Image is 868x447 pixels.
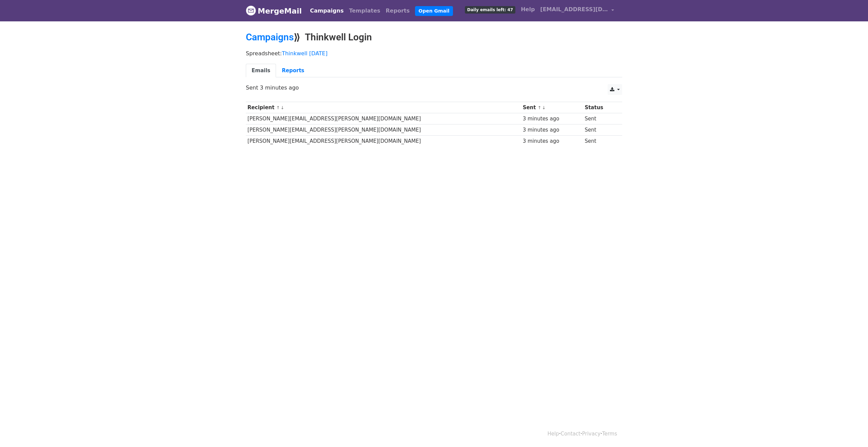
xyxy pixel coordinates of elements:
a: ↓ [280,105,284,110]
span: [EMAIL_ADDRESS][DOMAIN_NAME] [540,5,608,14]
a: Terms [602,431,617,437]
a: Reports [276,64,310,78]
td: Sent [583,124,617,136]
a: Privacy [582,431,600,437]
a: Campaigns [246,32,294,43]
th: Sent [521,102,583,113]
a: Open Gmail [415,6,453,16]
div: 3 minutes ago [523,137,581,145]
td: Sent [583,113,617,124]
td: [PERSON_NAME][EMAIL_ADDRESS][PERSON_NAME][DOMAIN_NAME] [246,113,521,124]
th: Recipient [246,102,521,113]
p: Spreadsheet: [246,50,622,57]
a: Emails [246,64,276,78]
td: [PERSON_NAME][EMAIL_ADDRESS][PERSON_NAME][DOMAIN_NAME] [246,124,521,136]
a: [EMAIL_ADDRESS][DOMAIN_NAME] [537,3,617,19]
span: Daily emails left: 47 [465,6,515,14]
a: Help [548,431,559,437]
a: Daily emails left: 47 [462,3,518,16]
a: Thinkwell [DATE] [282,50,328,57]
th: Status [583,102,617,113]
a: MergeMail [246,4,302,18]
div: 3 minutes ago [523,115,581,123]
a: ↓ [542,105,546,110]
a: ↑ [276,105,280,110]
a: Campaigns [307,4,346,18]
td: Sent [583,136,617,147]
p: Sent 3 minutes ago [246,84,622,91]
td: [PERSON_NAME][EMAIL_ADDRESS][PERSON_NAME][DOMAIN_NAME] [246,136,521,147]
a: ↑ [538,105,541,110]
a: Reports [383,4,413,18]
h2: ⟫ Thinkwell Login [246,32,622,43]
div: 3 minutes ago [523,126,581,134]
a: Contact [561,431,580,437]
a: Templates [346,4,383,18]
a: Help [518,3,537,16]
img: MergeMail logo [246,5,256,16]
